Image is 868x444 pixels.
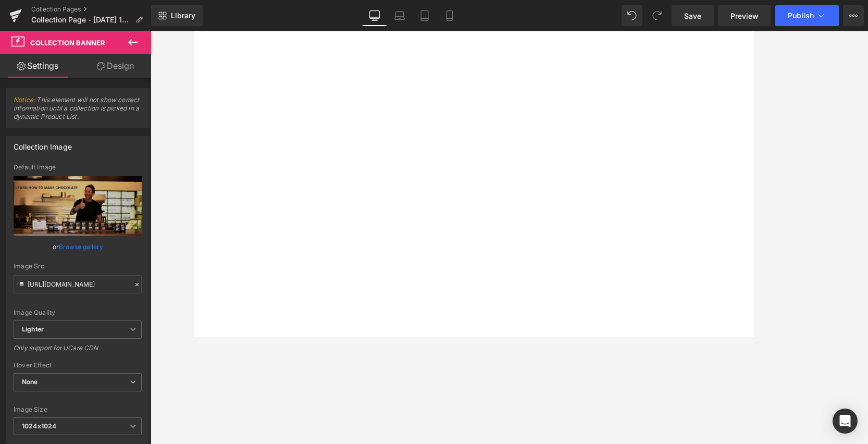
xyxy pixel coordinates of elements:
div: Image Size [14,406,142,413]
div: Default Image [14,164,142,171]
a: Preview [718,5,771,26]
span: Save [684,10,701,21]
a: Notice [14,96,33,104]
div: Image Src [14,263,142,270]
span: Collection Banner [30,39,105,47]
a: Design [78,54,153,78]
a: Desktop [362,5,387,26]
button: Undo [622,5,642,26]
div: Image Quality [14,309,142,316]
b: Lighter [22,325,44,333]
button: Publish [775,5,839,26]
b: 1024x1024 [22,422,56,430]
a: New Library [151,5,203,26]
div: Hover Effect [14,362,142,369]
span: Library [171,11,195,20]
div: Only support for UCare CDN [14,344,142,359]
a: Collection Pages [31,5,151,14]
button: More [843,5,864,26]
input: Link [14,275,142,293]
a: Browse gallery [59,238,103,256]
a: Mobile [437,5,462,26]
span: Collection Page - [DATE] 15:03:54 [31,16,131,24]
div: Open Intercom Messenger [833,409,858,434]
div: Collection Image [14,137,72,151]
a: Laptop [387,5,412,26]
span: Publish [788,11,814,20]
a: Tablet [412,5,437,26]
button: Redo [647,5,667,26]
div: or [14,241,142,252]
b: None [22,378,38,386]
span: : This element will not show correct information until a collection is picked in a dynamic Produc... [14,96,142,128]
span: Preview [730,10,759,21]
